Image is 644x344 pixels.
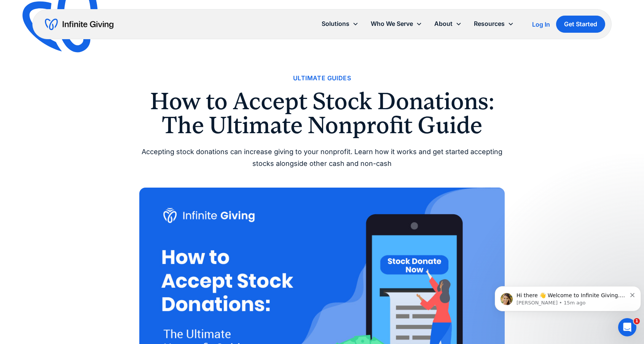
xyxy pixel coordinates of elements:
iframe: Intercom live chat [618,318,636,336]
div: Accepting stock donations can increase giving to your nonprofit. Learn how it works and get start... [139,146,505,169]
a: Ultimate Guides [293,73,351,83]
div: Resources [468,16,520,32]
a: home [45,18,113,30]
div: Resources [474,19,505,29]
h1: How to Accept Stock Donations: The Ultimate Nonprofit Guide [139,89,505,137]
div: About [434,19,453,29]
span: 1 [634,318,640,324]
div: Who We Serve [365,16,428,32]
div: Who We Serve [371,19,413,29]
div: Solutions [322,19,349,29]
iframe: Intercom notifications message [492,270,644,323]
a: Log In [532,20,550,29]
div: About [428,16,468,32]
div: Log In [532,21,550,27]
a: Get Started [556,16,605,33]
div: Solutions [316,16,365,32]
